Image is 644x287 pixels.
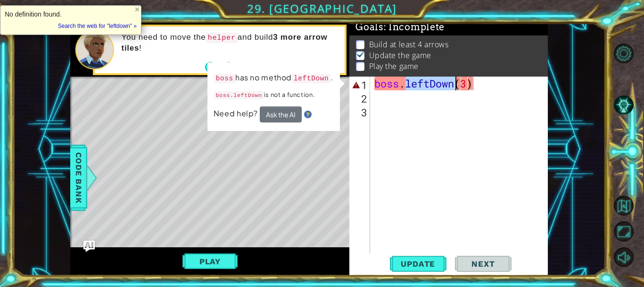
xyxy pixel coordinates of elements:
span: Need help? [214,108,260,118]
button: Play [182,252,238,270]
button: Ask AI [83,241,95,252]
button: Mute [614,247,634,267]
img: Hint [304,111,312,118]
code: leftDown [292,74,330,83]
button: Maximize Browser [614,221,634,241]
strong: 3 more arrow tiles [122,33,328,52]
div: 2 [351,92,370,105]
span: Goals [355,21,445,33]
div: 1 [351,78,370,92]
button: Next [455,254,512,274]
span: Next [462,259,504,269]
p: Play the game [369,61,419,71]
p: has no method . [214,72,333,84]
p: Build at least 4 arrows [369,39,449,50]
span: Update [391,259,445,269]
p: Update the game [369,50,431,61]
a: Back to Map [615,192,644,218]
button: Back to Map [614,196,634,216]
p: is not a function. [214,89,333,101]
p: You need to move the and build ! [122,32,339,53]
code: helper [206,33,238,43]
button: Next [223,62,234,72]
button: Back [205,62,223,72]
button: Update [390,254,446,274]
button: Level Options [614,43,634,63]
div: 3 [351,105,370,119]
code: boss.leftDown [214,91,264,99]
img: Check mark for checkbox [356,50,365,58]
span: : Incomplete [384,21,445,33]
span: Code Bank [71,149,86,207]
button: AI Hint [614,95,634,115]
button: Ask the AI [260,106,302,122]
code: boss [214,74,235,83]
